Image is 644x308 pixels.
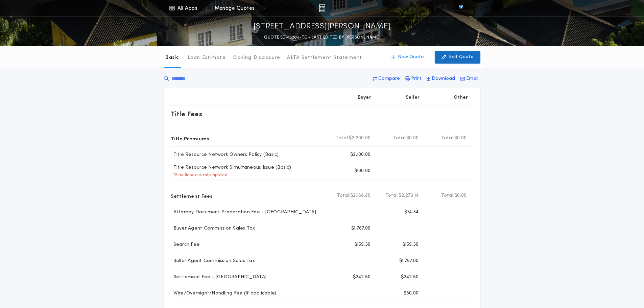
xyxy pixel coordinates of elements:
p: QUOTE SD-13208-TC - LAST EDITED BY [PERSON_NAME] [264,34,380,41]
p: $159.30 [402,241,419,248]
b: Total: [385,192,399,199]
p: Buyer [358,94,371,101]
p: $30.00 [404,290,419,297]
button: New Quote [384,51,431,64]
b: Total: [393,135,407,142]
span: $0.00 [406,135,419,142]
img: vs-icon [447,5,475,11]
button: Email [458,73,480,85]
p: Print [411,75,422,82]
p: [STREET_ADDRESS][PERSON_NAME] [254,21,391,32]
p: Search Fee [171,241,200,248]
span: $0.00 [454,192,467,199]
p: Basic [165,54,179,61]
button: Print [403,73,424,85]
p: $1,767.00 [351,225,371,232]
p: $159.30 [354,241,371,248]
p: Other [454,94,468,101]
p: $242.50 [353,274,371,281]
p: Title Resource Network Simultaneous Issue (Basic) [171,164,291,171]
p: Loan Estimate [188,54,226,61]
p: Seller [406,94,420,101]
b: Total: [336,135,349,142]
p: Closing Disclosure [233,54,281,61]
b: Total: [441,192,455,199]
b: Total: [441,135,455,142]
p: $100.00 [354,168,371,174]
p: Title Premiums [171,133,209,144]
p: Wire/Overnight/Handling Fee (if applicable) [171,290,277,297]
p: ALTA Settlement Statement [287,54,362,61]
img: img [319,4,325,12]
p: * Simultaneous rate applied [171,172,228,178]
button: Compare [371,73,402,85]
p: Buyer Agent Commission Sales Tax [171,225,255,232]
p: Email [466,75,478,82]
span: $2,200.00 [349,135,371,142]
p: Download [432,75,455,82]
p: $242.50 [401,274,419,281]
p: Settlement Fees [171,190,213,201]
span: $2,168.80 [350,192,371,199]
p: Compare [378,75,400,82]
p: Title Resource Network Owners Policy (Basic) [171,151,279,158]
p: $2,100.00 [350,151,371,158]
button: Edit Quote [435,51,480,64]
b: Total: [337,192,351,199]
span: $2,273.14 [399,192,419,199]
p: New Quote [398,54,424,61]
p: $1,767.00 [399,258,419,264]
span: $0.00 [454,135,467,142]
p: Title Fees [171,109,202,119]
button: Download [425,73,457,85]
p: Seller Agent Commission Sales Tax [171,258,255,264]
p: $74.34 [404,209,419,216]
p: Edit Quote [449,54,474,61]
p: Attorney Document Preparation Fee - [GEOGRAPHIC_DATA] [171,209,316,216]
p: Settlement Fee - [GEOGRAPHIC_DATA] [171,274,267,281]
